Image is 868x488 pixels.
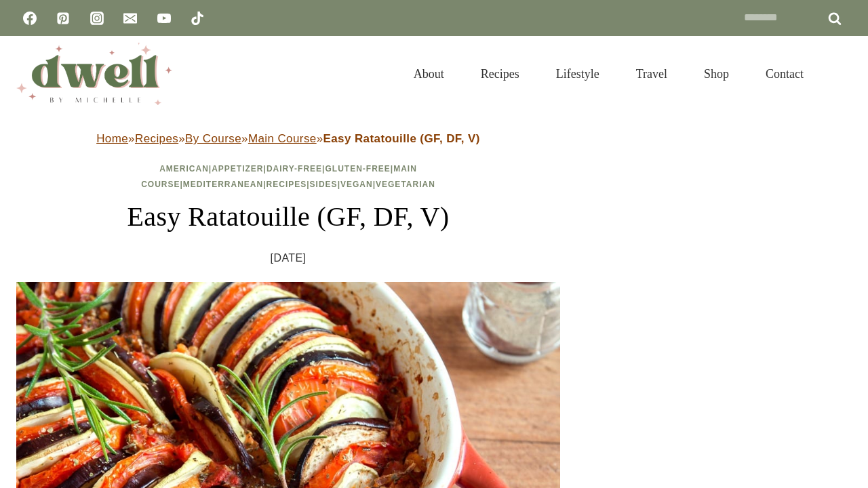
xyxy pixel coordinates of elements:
[151,5,178,32] a: YouTube
[395,50,822,98] nav: Primary Navigation
[83,5,111,32] a: Instagram
[16,5,43,32] a: Facebook
[310,180,338,189] a: Sides
[96,132,480,145] span: » » » »
[271,248,307,268] time: [DATE]
[538,50,618,98] a: Lifestyle
[50,5,77,32] a: Pinterest
[135,132,178,145] a: Recipes
[159,164,209,174] a: American
[747,50,822,98] a: Contact
[325,164,390,174] a: Gluten-Free
[141,164,435,189] span: | | | | | | | | |
[376,180,435,189] a: Vegetarian
[183,180,263,189] a: Mediterranean
[267,164,322,174] a: Dairy-Free
[212,164,263,174] a: Appetizer
[618,50,686,98] a: Travel
[829,62,852,85] button: View Search Form
[96,132,128,145] a: Home
[184,5,211,32] a: TikTok
[117,5,144,32] a: Email
[395,50,462,98] a: About
[16,197,560,237] h1: Easy Ratatouille (GF, DF, V)
[248,132,317,145] a: Main Course
[462,50,538,98] a: Recipes
[323,132,480,145] strong: Easy Ratatouille (GF, DF, V)
[16,43,172,105] img: DWELL by michelle
[267,180,307,189] a: Recipes
[686,50,747,98] a: Shop
[340,180,373,189] a: Vegan
[185,132,241,145] a: By Course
